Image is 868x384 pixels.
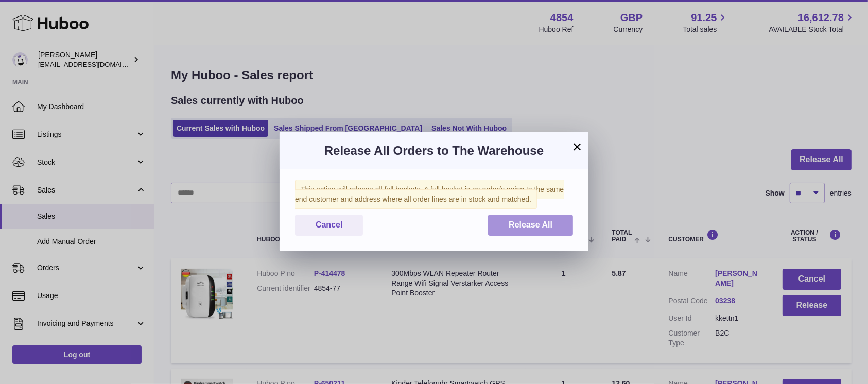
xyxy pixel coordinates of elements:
[488,215,573,236] button: Release All
[295,215,363,236] button: Cancel
[571,141,583,153] button: ×
[509,220,552,229] span: Release All
[295,143,573,159] h3: Release All Orders to The Warehouse
[316,220,342,229] span: Cancel
[295,180,564,209] span: This action will release all full baskets. A full basket is an order/s going to the same end cust...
